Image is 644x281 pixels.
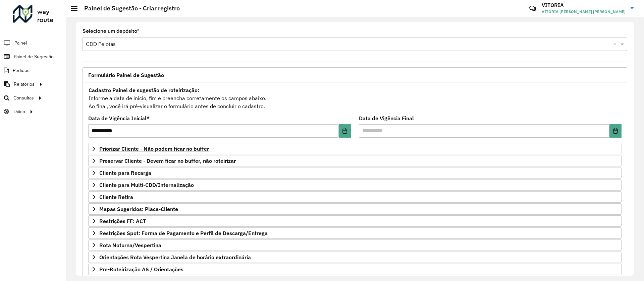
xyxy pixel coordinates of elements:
[88,215,622,227] a: Restrições FF: ACT
[339,124,351,138] button: Choose Date
[99,255,251,260] span: Orientações Rota Vespertina Janela de horário extraordinária
[14,40,27,47] span: Painel
[88,167,622,179] a: Cliente para Recarga
[88,239,622,251] a: Rota Noturna/Vespertina
[613,40,619,48] span: Clear all
[609,124,622,138] button: Choose Date
[88,114,150,122] label: Data de Vigência Inicial
[99,218,146,224] span: Restrições FF: ACT
[13,108,25,115] span: Tático
[88,72,164,78] span: Formulário Painel de Sugestão
[13,67,30,74] span: Pedidos
[99,182,194,188] span: Cliente para Multi-CDD/Internalização
[88,252,622,263] a: Orientações Rota Vespertina Janela de horário extraordinária
[77,5,180,12] h2: Painel de Sugestão - Criar registro
[526,1,540,16] a: Contato Rápido
[542,9,626,15] span: VITORIA [PERSON_NAME] [PERSON_NAME]
[88,86,622,111] div: Informe a data de inicio, fim e preencha corretamente os campos abaixo. Ao final, você irá pré-vi...
[88,191,622,203] a: Cliente Retira
[88,155,622,166] a: Preservar Cliente - Devem ficar no buffer, não roteirizar
[542,2,626,8] h3: VITORIA
[13,94,34,101] span: Consultas
[99,158,236,163] span: Preservar Cliente - Devem ficar no buffer, não roteirizar
[89,87,199,93] strong: Cadastro Painel de sugestão de roteirização:
[99,242,161,248] span: Rota Noturna/Vespertina
[88,227,622,239] a: Restrições Spot: Forma de Pagamento e Perfil de Descarga/Entrega
[88,264,622,275] a: Pre-Roteirização AS / Orientações
[99,230,268,236] span: Restrições Spot: Forma de Pagamento e Perfil de Descarga/Entrega
[359,114,414,122] label: Data de Vigência Final
[99,146,209,151] span: Priorizar Cliente - Não podem ficar no buffer
[99,267,183,272] span: Pre-Roteirização AS / Orientações
[14,53,54,60] span: Painel de Sugestão
[99,194,133,200] span: Cliente Retira
[88,203,622,215] a: Mapas Sugeridos: Placa-Cliente
[99,170,151,175] span: Cliente para Recarga
[88,143,622,154] a: Priorizar Cliente - Não podem ficar no buffer
[83,27,139,35] label: Selecione um depósito
[14,81,35,88] span: Relatórios
[99,206,178,212] span: Mapas Sugeridos: Placa-Cliente
[88,179,622,191] a: Cliente para Multi-CDD/Internalização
